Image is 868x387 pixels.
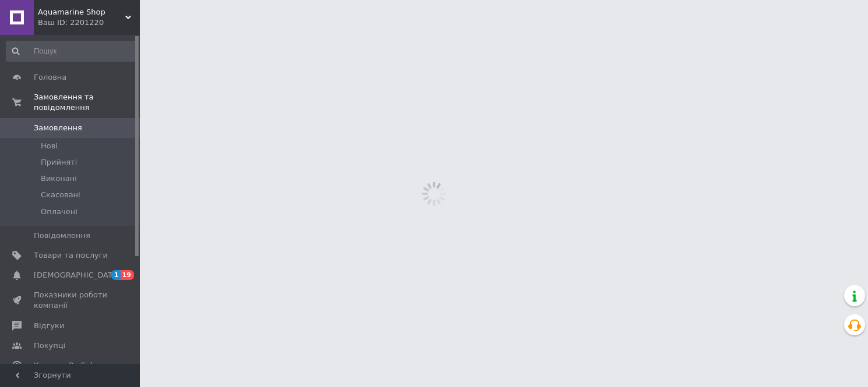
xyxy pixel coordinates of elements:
span: Відгуки [34,321,64,331]
span: [DEMOGRAPHIC_DATA] [34,270,120,281]
span: Повідомлення [34,230,90,241]
span: Aquamarine Shop [38,7,125,17]
span: 1 [111,270,121,280]
span: Оплачені [41,207,77,217]
input: Пошук [6,41,137,62]
span: Товари та послуги [34,250,108,261]
span: Виконані [41,173,77,184]
span: Замовлення та повідомлення [34,92,140,113]
span: Показники роботи компанії [34,290,108,311]
span: Нові [41,141,58,151]
span: Покупці [34,340,65,351]
span: Прийняті [41,157,77,168]
span: Скасовані [41,190,80,200]
span: Замовлення [34,123,82,133]
span: 19 [121,270,134,280]
span: Каталог ProSale [34,360,97,371]
div: Ваш ID: 2201220 [38,17,140,28]
span: Головна [34,72,66,83]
